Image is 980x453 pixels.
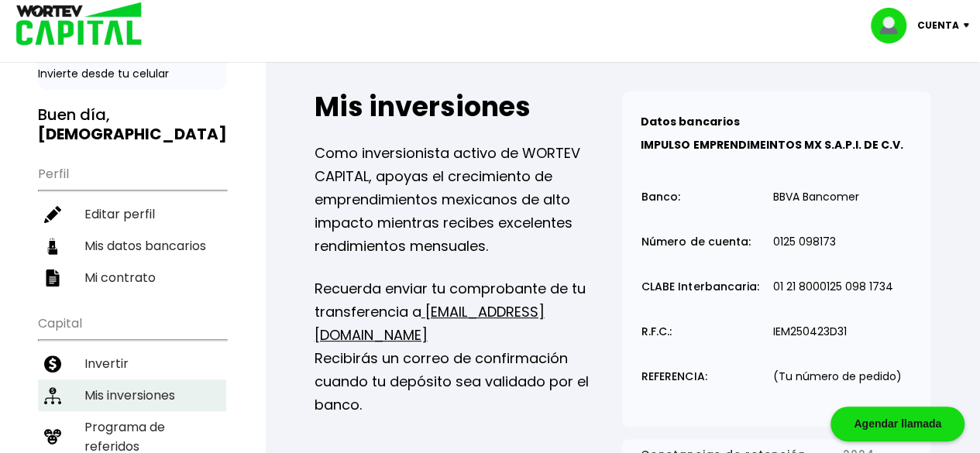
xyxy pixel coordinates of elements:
img: inversiones-icon.6695dc30.svg [44,387,61,404]
img: icon-down [959,23,980,28]
p: 0125 098173 [772,236,835,248]
b: Datos bancarios [641,114,739,129]
p: Banco: [641,191,680,203]
div: Agendar llamada [830,407,965,441]
a: Mi contrato [38,262,226,293]
p: Como inversionista activo de WORTEV CAPITAL, apoyas el crecimiento de emprendimientos mexicanos d... [315,142,623,258]
p: REFERENCIA: [641,371,707,383]
ul: Perfil [38,156,226,293]
b: IMPULSO EMPRENDIMEINTOS MX S.A.P.I. DE C.V. [641,137,903,153]
img: editar-icon.952d3147.svg [44,206,61,223]
img: datos-icon.10cf9172.svg [44,238,61,255]
img: contrato-icon.f2db500c.svg [44,269,61,287]
h2: Mis inversiones [315,91,623,122]
b: [DEMOGRAPHIC_DATA] [38,123,227,145]
p: IEM250423D31 [772,326,846,338]
a: Mis datos bancarios [38,230,226,262]
p: R.F.C.: [641,326,672,338]
a: Invertir [38,348,226,379]
a: Mis inversiones [38,379,226,411]
p: (Tu número de pedido) [772,371,901,383]
p: BBVA Bancomer [772,191,858,203]
img: recomiendanos-icon.9b8e9327.svg [44,428,61,445]
h3: Buen día, [38,105,226,144]
a: [EMAIL_ADDRESS][DOMAIN_NAME] [315,302,545,345]
p: Número de cuenta: [641,236,750,248]
p: CLABE Interbancaria: [641,281,758,293]
a: Editar perfil [38,198,226,230]
img: profile-image [871,8,917,43]
p: 01 21 8000125 098 1734 [772,281,892,293]
p: Cuenta [917,14,959,37]
p: Invierte desde tu celular [38,66,226,82]
p: Recuerda enviar tu comprobante de tu transferencia a Recibirás un correo de confirmación cuando t... [315,277,623,417]
img: invertir-icon.b3b967d7.svg [44,355,61,372]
